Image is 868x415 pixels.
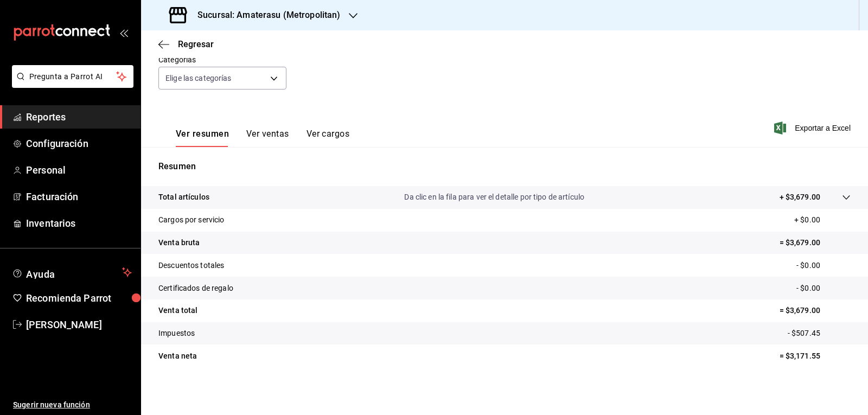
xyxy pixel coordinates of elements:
[776,122,851,135] button: Exportar a Excel
[158,305,197,316] p: Venta total
[158,328,195,339] p: Impuestos
[158,237,200,248] p: Venta bruta
[780,305,851,316] p: = $3,679.00
[404,191,584,203] p: Da clic en la fila para ver el detalle por tipo de artículo
[780,191,820,203] p: + $3,679.00
[12,65,133,88] button: Pregunta a Parrot AI
[794,214,851,226] p: + $0.00
[176,129,229,147] button: Ver resumen
[158,39,214,49] button: Regresar
[158,191,209,203] p: Total artículos
[165,73,232,84] span: Elige las categorías
[158,160,851,173] p: Resumen
[26,189,132,204] span: Facturación
[13,399,132,411] span: Sugerir nueva función
[178,39,214,49] span: Regresar
[158,214,225,226] p: Cargos por servicio
[26,317,132,332] span: [PERSON_NAME]
[307,129,350,147] button: Ver cargos
[119,28,128,37] button: open_drawer_menu
[158,350,197,362] p: Venta neta
[29,71,117,82] span: Pregunta a Parrot AI
[26,291,132,305] span: Recomienda Parrot
[788,328,851,339] p: - $507.45
[26,266,118,279] span: Ayuda
[780,237,851,248] p: = $3,679.00
[158,260,224,271] p: Descuentos totales
[796,260,851,271] p: - $0.00
[780,350,851,362] p: = $3,171.55
[26,163,132,177] span: Personal
[158,56,286,63] label: Categorías
[8,79,133,90] a: Pregunta a Parrot AI
[26,136,132,151] span: Configuración
[176,129,349,147] div: navigation tabs
[246,129,289,147] button: Ver ventas
[26,110,132,124] span: Reportes
[26,216,132,231] span: Inventarios
[796,283,851,294] p: - $0.00
[189,9,340,22] h3: Sucursal: Amaterasu (Metropolitan)
[158,283,233,294] p: Certificados de regalo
